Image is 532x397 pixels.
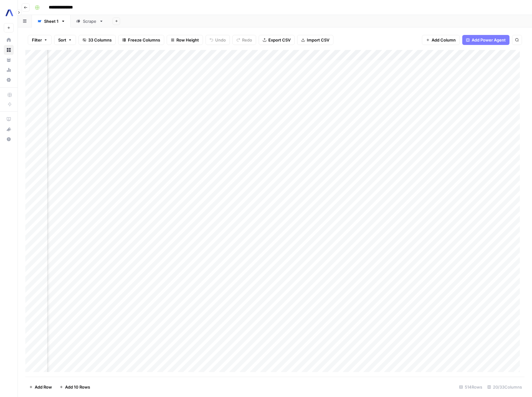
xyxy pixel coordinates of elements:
[4,114,14,124] a: AirOps Academy
[88,37,112,43] span: 33 Columns
[457,382,485,392] div: 514 Rows
[205,35,230,45] button: Undo
[232,35,256,45] button: Redo
[83,18,97,24] div: Scrape
[4,5,14,21] button: Workspace: Assembly AI
[462,35,509,45] button: Add Power Agent
[472,37,506,43] span: Add Power Agent
[4,7,15,18] img: Assembly AI Logo
[297,35,333,45] button: Import CSV
[4,55,14,65] a: Your Data
[307,37,329,43] span: Import CSV
[54,35,76,45] button: Sort
[71,15,109,27] a: Scrape
[4,35,14,45] a: Home
[215,37,226,43] span: Undo
[118,35,164,45] button: Freeze Columns
[28,35,52,45] button: Filter
[167,35,203,45] button: Row Height
[268,37,291,43] span: Export CSV
[242,37,252,43] span: Redo
[56,382,94,392] button: Add 10 Rows
[485,382,524,392] div: 20/33 Columns
[4,134,14,144] button: Help + Support
[79,35,116,45] button: 33 Columns
[4,124,14,134] button: What's new?
[4,65,14,75] a: Usage
[58,37,66,43] span: Sort
[422,35,460,45] button: Add Column
[4,45,14,55] a: Browse
[44,18,58,24] div: Sheet 1
[4,75,14,85] a: Settings
[35,384,52,390] span: Add Row
[32,37,42,43] span: Filter
[176,37,199,43] span: Row Height
[128,37,160,43] span: Freeze Columns
[65,384,90,390] span: Add 10 Rows
[432,37,456,43] span: Add Column
[4,125,13,134] div: What's new?
[259,35,295,45] button: Export CSV
[25,382,56,392] button: Add Row
[32,15,71,27] a: Sheet 1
